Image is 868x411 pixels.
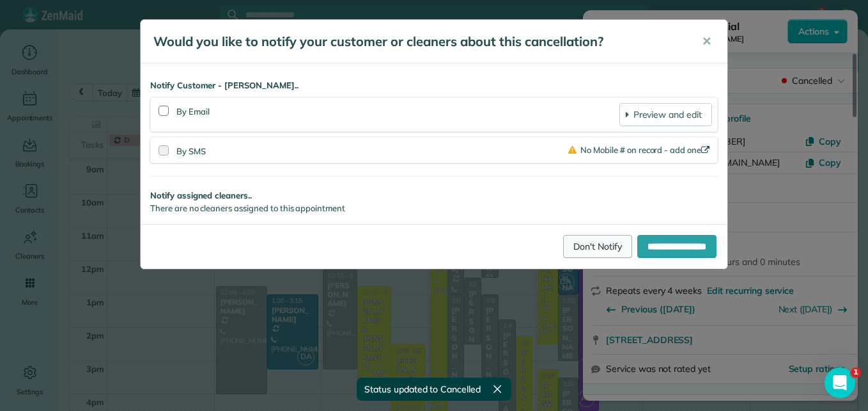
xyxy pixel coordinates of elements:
strong: Notify assigned cleaners.. [150,189,718,202]
a: Preview and edit [619,103,712,126]
span: Status updated to Cancelled [364,383,481,396]
span: ✕ [702,34,711,49]
div: By Email [176,103,619,126]
a: No Mobile # on record - add one [568,145,712,155]
a: Don't Notify [563,235,632,258]
span: There are no cleaners assigned to this appointment [150,203,345,213]
h5: Would you like to notify your customer or cleaners about this cancellation? [153,33,684,51]
span: 1 [851,367,861,378]
div: By SMS [176,143,568,158]
strong: Notify Customer - [PERSON_NAME].. [150,79,718,92]
iframe: Intercom live chat [825,367,855,398]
